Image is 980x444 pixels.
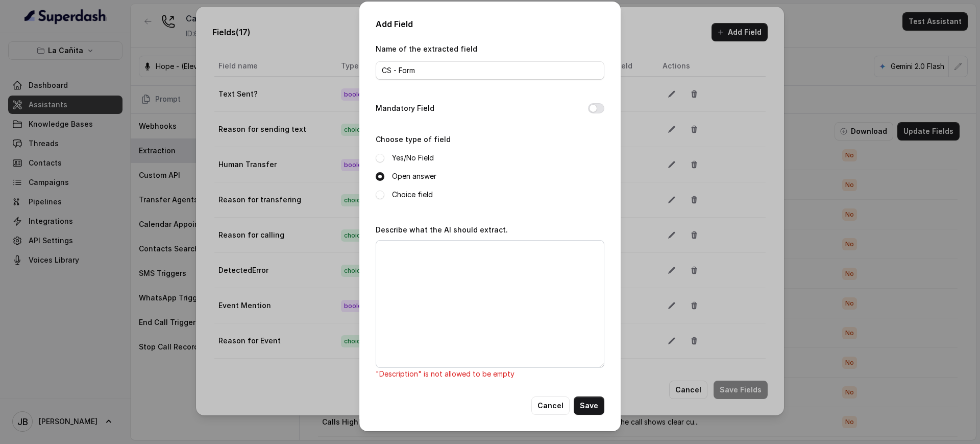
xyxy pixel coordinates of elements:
[376,225,508,234] label: Describe what the AI should extract.
[392,152,434,164] label: Yes/No Field
[531,396,570,415] button: Cancel
[392,189,433,201] label: Choice field
[376,368,604,380] p: "Description" is not allowed to be empty
[376,18,604,30] h2: Add Field
[376,135,451,144] label: Choose type of field
[376,44,477,53] label: Name of the extracted field
[376,102,434,114] label: Mandatory Field
[392,170,436,182] label: Open answer
[574,396,604,415] button: Save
